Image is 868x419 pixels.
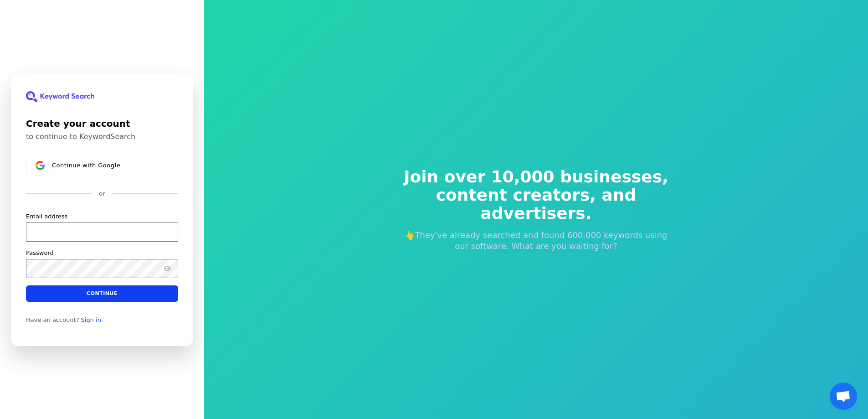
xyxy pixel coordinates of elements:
label: Password [26,248,54,257]
span: Join over 10,000 businesses, [398,168,675,186]
p: or [99,190,105,198]
a: Sign in [81,316,101,323]
button: Continue [26,285,178,301]
label: Email address [26,212,67,220]
span: content creators, and advertisers. [398,186,675,222]
button: Sign in with GoogleContinue with Google [26,156,178,175]
img: Sign in with Google [36,161,45,170]
h1: Create your account [26,117,178,130]
span: Have an account? [26,316,79,323]
span: Continue with Google [52,161,120,169]
button: Show password [162,263,173,274]
p: to continue to KeywordSearch [26,132,178,141]
a: Open chat [830,383,857,410]
p: 👆They've already searched and found 600,000 keywords using our software. What are you waiting for? [398,230,675,252]
img: KeywordSearch [26,91,94,102]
